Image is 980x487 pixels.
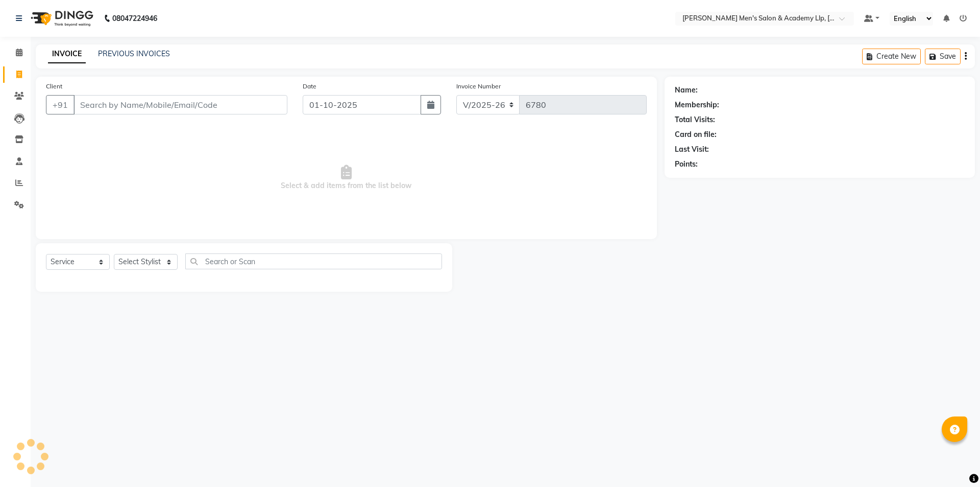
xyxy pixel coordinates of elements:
label: Date [303,82,316,91]
button: Save [925,49,961,64]
iframe: chat widget [937,446,970,477]
span: Select & add items from the list below [46,127,647,229]
div: Last Visit: [675,144,709,155]
div: Points: [675,159,698,170]
a: INVOICE [48,45,86,63]
input: Search by Name/Mobile/Email/Code [73,95,287,114]
div: Name: [675,85,698,96]
button: +91 [46,95,75,114]
a: PREVIOUS INVOICES [98,49,170,58]
input: Search or Scan [185,253,442,269]
label: Client [46,82,62,91]
label: Invoice Number [456,82,501,91]
div: Membership: [675,100,719,110]
b: 08047224946 [112,4,157,33]
img: logo [26,4,96,33]
button: Create New [862,49,921,64]
div: Total Visits: [675,114,715,125]
div: Card on file: [675,129,717,140]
